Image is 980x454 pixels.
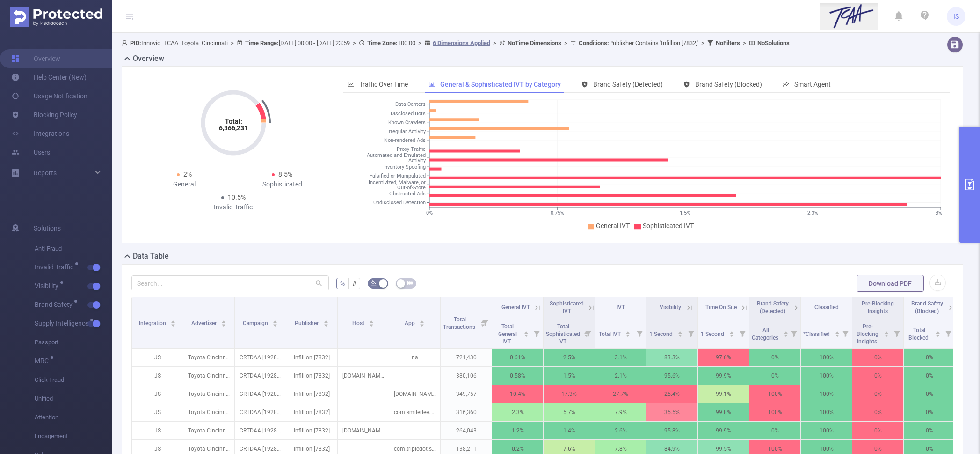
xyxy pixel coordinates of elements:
span: 1 Second [649,331,674,337]
tspan: Incentivized, Malware, or [369,179,426,186]
span: 8.5% [278,171,292,178]
p: 99.8% [698,403,749,421]
button: Download PDF [857,275,924,292]
tspan: 1.5% [680,210,690,216]
span: > [490,39,499,46]
p: 17.3% [544,385,595,403]
span: Visibility [35,283,62,289]
a: Help Center (New) [11,68,87,87]
span: Smart Agent [794,81,831,88]
p: 2.6% [595,422,646,439]
p: Toyota Cincinnati [4291] [183,367,234,385]
i: Filter menu [890,318,903,348]
p: CRTDAA [192860] [235,403,286,421]
i: icon: caret-up [524,330,529,333]
tspan: 3% [936,210,942,216]
p: 95.8% [646,422,697,439]
p: 97.6% [698,349,749,366]
p: 100% [749,403,800,421]
span: > [415,39,424,46]
i: icon: caret-down [729,333,734,336]
div: Sort [221,319,226,325]
span: Invalid Traffic [35,264,77,270]
div: Sort [884,330,889,335]
p: 0% [749,422,800,439]
i: icon: caret-up [936,330,941,333]
span: Solutions [34,219,61,238]
tspan: Out-of-Store [397,185,426,191]
i: Filter menu [633,318,646,348]
i: icon: caret-down [835,333,840,336]
p: CRTDAA [192860] [235,422,286,439]
p: JS [132,385,183,403]
span: Unified [35,389,112,408]
span: Pre-Blocking Insights [862,300,894,314]
span: Total Transactions [443,316,477,330]
span: Brand Safety (Blocked) [695,81,762,88]
a: Reports [34,164,57,182]
p: 0% [852,349,903,366]
p: JS [132,349,183,366]
p: CRTDAA [192860] [235,367,286,385]
img: Protected Media [10,7,102,27]
span: # [352,280,356,287]
span: General & Sophisticated IVT by Category [440,81,561,88]
a: Integrations [11,124,69,143]
p: Infillion [7832] [286,349,337,366]
span: Sophisticated IVT [550,300,584,314]
p: Toyota Cincinnati [4291] [183,349,234,366]
p: [DOMAIN_NAME] [338,422,389,439]
i: icon: caret-up [677,330,682,333]
tspan: Inventory Spoofing [383,164,426,170]
tspan: Automated and Emulated [367,153,426,159]
i: icon: bar-chart [428,81,435,88]
p: CRTDAA [192860] [235,385,286,403]
span: 1 Second [701,331,726,337]
i: icon: user [122,40,130,46]
p: JS [132,403,183,421]
tspan: Falsified or Manipulated [370,173,426,179]
div: Sort [272,319,278,325]
span: Innovid_TCAA_Toyota_Cincinnati [DATE] 00:00 - [DATE] 23:59 +00:00 [122,39,790,46]
div: Sort [835,330,840,335]
p: 7.9% [595,403,646,421]
span: Host [352,320,366,327]
a: Overview [11,49,60,68]
u: 6 Dimensions Applied [433,39,490,46]
span: Sophisticated IVT [643,222,694,230]
tspan: Disclosed Bots [391,111,426,117]
tspan: Obstructed Ads [389,191,426,197]
i: icon: caret-up [625,330,631,333]
i: icon: caret-up [323,319,328,322]
p: 100% [801,349,852,366]
p: JS [132,367,183,385]
i: Filter menu [684,318,697,348]
span: > [561,39,570,46]
p: 0% [904,385,955,403]
p: 0% [852,367,903,385]
p: 3.1% [595,349,646,366]
p: 83.3% [646,349,697,366]
i: icon: caret-down [323,323,328,326]
p: 721,430 [441,349,492,366]
p: 99.9% [698,367,749,385]
tspan: Proxy Traffic [397,146,426,152]
a: Blocking Policy [11,105,77,124]
span: Campaign [243,320,269,327]
div: Sort [783,330,789,335]
i: icon: line-chart [348,81,354,88]
p: 380,106 [441,367,492,385]
div: Sort [323,319,329,325]
b: Time Zone: [367,39,398,46]
div: General [135,179,233,189]
i: icon: caret-down [524,333,529,336]
i: icon: caret-down [677,333,682,336]
i: Filter menu [581,318,595,348]
tspan: Irregular Activity [387,128,426,134]
p: [DOMAIN_NAME] [389,385,440,403]
span: Click Fraud [35,371,112,389]
b: Time Range: [245,39,279,46]
span: 10.5% [228,194,246,201]
i: icon: caret-down [171,323,176,326]
p: 0% [904,403,955,421]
